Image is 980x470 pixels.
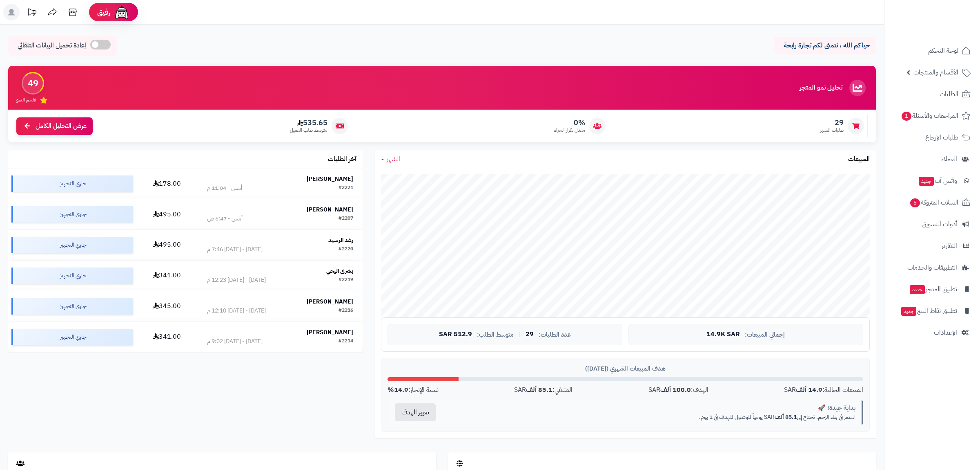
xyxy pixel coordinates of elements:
[11,237,133,253] div: جاري التجهيز
[339,307,353,315] div: #2216
[889,258,975,277] a: التطبيقات والخدمات
[940,88,958,100] span: الطلبات
[539,331,571,338] span: عدد الطلبات:
[900,305,957,317] span: تطبيق نقاط البيع
[901,307,916,316] span: جديد
[889,149,975,169] a: العملاء
[339,337,353,346] div: #2214
[901,111,911,121] span: 1
[519,331,521,337] span: |
[381,155,400,164] a: الشهر
[706,331,740,338] span: 14.9K SAR
[207,276,266,284] div: [DATE] - [DATE] 12:23 م
[290,127,327,134] span: متوسط طلب العميل
[36,121,87,131] span: عرض التحليل الكامل
[780,41,870,50] p: حياكم الله ، نتمنى لكم تجارة رابحة
[326,267,353,275] strong: بشرى اليحي
[22,4,42,22] a: تحديثات المنصة
[477,331,514,338] span: متوسط الطلب:
[889,214,975,234] a: أدوات التسويق
[910,285,925,294] span: جديد
[16,117,93,135] a: عرض التحليل الكامل
[919,177,934,186] span: جديد
[889,106,975,126] a: المراجعات والأسئلة1
[889,193,975,212] a: السلات المتروكة5
[439,331,472,338] span: 512.9 SAR
[910,198,920,207] span: 5
[909,197,958,208] span: السلات المتروكة
[889,171,975,191] a: وآتس آبجديد
[290,118,327,127] span: 535.65
[449,404,855,412] div: بداية جيدة! 🚀
[796,385,822,395] strong: 14.9 ألف
[207,307,266,315] div: [DATE] - [DATE] 12:10 م
[889,301,975,321] a: تطبيق نقاط البيعجديد
[889,279,975,299] a: تطبيق المتجرجديد
[387,154,400,164] span: الشهر
[820,127,844,134] span: طلبات الشهر
[554,118,585,127] span: 0%
[11,329,133,345] div: جاري التجهيز
[820,118,844,127] span: 29
[889,323,975,342] a: الإعدادات
[11,268,133,284] div: جاري التجهيز
[889,84,975,104] a: الطلبات
[889,128,975,147] a: طلبات الإرجاع
[526,331,534,338] span: 29
[11,206,133,223] div: جاري التجهيز
[909,283,957,295] span: تطبيق المتجر
[136,199,198,229] td: 495.00
[388,364,863,373] div: هدف المبيعات الشهري ([DATE])
[136,230,198,260] td: 495.00
[339,245,353,254] div: #2220
[901,110,958,121] span: المراجعات والأسئلة
[745,331,785,338] span: إجمالي المبيعات:
[11,298,133,315] div: جاري التجهيز
[907,262,957,273] span: التطبيقات والخدمات
[339,215,353,223] div: #2207
[934,327,957,338] span: الإعدادات
[339,276,353,284] div: #2219
[922,218,957,230] span: أدوات التسويق
[307,328,353,337] strong: [PERSON_NAME]
[395,403,436,421] button: تغيير الهدف
[660,385,691,395] strong: 100.0 ألف
[207,184,242,192] div: أمس - 11:04 م
[388,385,439,395] div: نسبة الإنجاز:
[207,245,263,254] div: [DATE] - [DATE] 7:46 م
[941,153,957,165] span: العملاء
[328,236,353,245] strong: رغد الرشيد
[18,41,86,50] span: إعادة تحميل البيانات التلقائي
[648,385,708,395] div: الهدف: SAR
[11,175,133,192] div: جاري التجهيز
[136,322,198,352] td: 341.00
[136,169,198,199] td: 178.00
[114,4,130,20] img: ai-face.png
[918,175,957,187] span: وآتس آب
[889,41,975,61] a: لوحة التحكم
[928,45,958,56] span: لوحة التحكم
[328,156,356,163] h3: آخر الطلبات
[942,240,957,252] span: التقارير
[554,127,585,134] span: معدل تكرار الشراء
[339,184,353,192] div: #2221
[207,337,263,346] div: [DATE] - [DATE] 9:02 م
[388,385,408,395] strong: 14.9%
[913,67,958,78] span: الأقسام والمنتجات
[207,215,243,223] div: أمس - 6:47 ص
[136,261,198,291] td: 341.00
[97,7,110,17] span: رفيق
[307,175,353,183] strong: [PERSON_NAME]
[136,291,198,322] td: 345.00
[924,15,972,32] img: logo-2.png
[449,413,855,421] p: استمر في بناء الزخم. تحتاج إلى SAR يومياً للوصول للهدف في 1 يوم.
[775,413,797,421] strong: 85.1 ألف
[925,132,958,143] span: طلبات الإرجاع
[800,84,842,92] h3: تحليل نمو المتجر
[784,385,863,395] div: المبيعات الحالية: SAR
[16,97,36,103] span: تقييم النمو
[526,385,552,395] strong: 85.1 ألف
[889,236,975,256] a: التقارير
[848,156,870,163] h3: المبيعات
[514,385,572,395] div: المتبقي: SAR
